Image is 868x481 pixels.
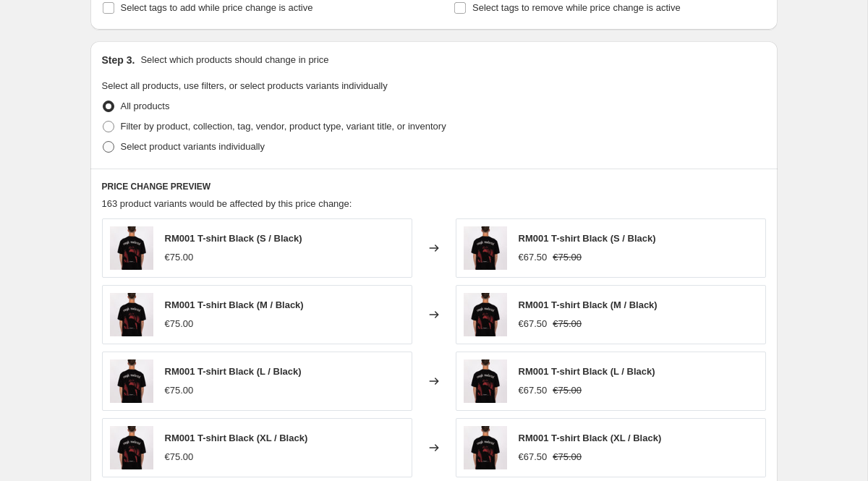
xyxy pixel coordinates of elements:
img: 7846-Goulmy-DionMusic-thirts_80x.jpg [464,426,507,469]
span: RM001 T-shirt Black (M / Black) [165,299,304,310]
div: €67.50 [519,317,548,331]
div: €67.50 [519,450,548,464]
span: Select product variants individually [121,141,265,152]
span: 163 product variants would be affected by this price change: [102,198,352,209]
span: Select tags to remove while price change is active [472,2,681,13]
h2: Step 3. [102,53,135,67]
img: 7846-Goulmy-DionMusic-thirts_80x.jpg [110,426,153,469]
img: 7846-Goulmy-DionMusic-thirts_80x.jpg [110,359,153,403]
img: 7846-Goulmy-DionMusic-thirts_80x.jpg [464,359,507,403]
img: 7846-Goulmy-DionMusic-thirts_80x.jpg [110,293,153,336]
span: RM001 T-shirt Black (L / Black) [519,366,655,377]
span: All products [121,101,170,111]
h6: PRICE CHANGE PREVIEW [102,181,766,192]
span: RM001 T-shirt Black (XL / Black) [165,433,308,443]
span: RM001 T-shirt Black (XL / Black) [519,433,662,443]
strike: €75.00 [553,383,582,398]
strike: €75.00 [553,317,582,331]
span: Filter by product, collection, tag, vendor, product type, variant title, or inventory [121,121,446,132]
span: RM001 T-shirt Black (S / Black) [519,233,656,244]
div: €75.00 [165,383,194,398]
span: RM001 T-shirt Black (L / Black) [165,366,302,377]
img: 7846-Goulmy-DionMusic-thirts_80x.jpg [464,226,507,270]
span: Select all products, use filters, or select products variants individually [102,80,388,91]
span: RM001 T-shirt Black (S / Black) [165,233,302,244]
span: Select tags to add while price change is active [121,2,313,13]
strike: €75.00 [553,450,582,464]
div: €67.50 [519,383,548,398]
p: Select which products should change in price [140,53,328,67]
img: 7846-Goulmy-DionMusic-thirts_80x.jpg [110,226,153,270]
div: €75.00 [165,450,194,464]
strike: €75.00 [553,250,582,265]
img: 7846-Goulmy-DionMusic-thirts_80x.jpg [464,293,507,336]
div: €75.00 [165,317,194,331]
div: €75.00 [165,250,194,265]
span: RM001 T-shirt Black (M / Black) [519,299,658,310]
div: €67.50 [519,250,548,265]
